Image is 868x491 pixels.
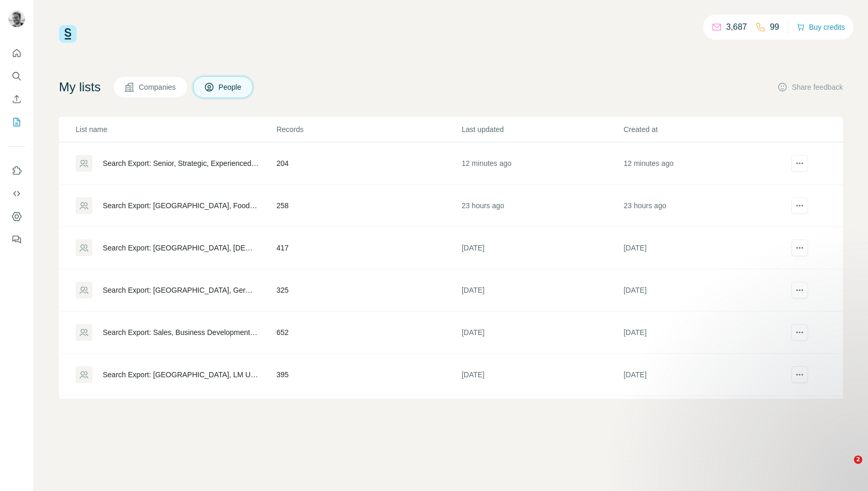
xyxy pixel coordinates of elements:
[276,124,461,135] p: Records
[461,142,623,185] td: 12 minutes ago
[276,142,461,185] td: 204
[8,113,25,131] button: My lists
[833,456,858,481] iframe: Intercom live chat
[103,243,259,253] div: Search Export: [GEOGRAPHIC_DATA], [DEMOGRAPHIC_DATA] Operators from Eurotrip for Surfe - [DATE] 0...
[623,312,785,354] td: [DATE]
[103,327,259,338] div: Search Export: Sales, Business Development, Entrepreneurship, Media and Communication, 3 to 5 yea...
[462,124,623,135] p: Last updated
[461,269,623,312] td: [DATE]
[219,82,243,92] span: People
[791,197,808,214] button: actions
[103,369,259,380] div: Search Export: [GEOGRAPHIC_DATA], LM Upload / Guide - [DATE] 17:22
[461,354,623,396] td: [DATE]
[461,185,623,227] td: 23 hours ago
[276,312,461,354] td: 652
[854,456,862,464] span: 2
[770,21,779,33] p: 99
[8,44,25,63] button: Quick start
[623,124,785,135] p: Created at
[76,124,275,135] p: List name
[791,282,808,298] button: actions
[8,207,25,226] button: Dashboard
[8,10,25,27] img: Avatar
[276,185,461,227] td: 258
[276,354,461,396] td: 395
[8,161,25,180] button: Use Surfe on LinkedIn
[791,324,808,341] button: actions
[461,227,623,269] td: [DATE]
[139,82,177,92] span: Companies
[103,285,259,295] div: Search Export: [GEOGRAPHIC_DATA], German Operators from Eurotrip for Surfe - [DATE] 09:10
[777,82,843,92] button: Share feedback
[623,354,785,396] td: [DATE]
[623,185,785,227] td: 23 hours ago
[461,312,623,354] td: [DATE]
[276,396,461,438] td: 83
[8,230,25,249] button: Feedback
[726,21,747,33] p: 3,687
[797,20,845,34] button: Buy credits
[623,396,785,438] td: [DATE]
[623,142,785,185] td: 12 minutes ago
[59,79,101,95] h4: My lists
[276,269,461,312] td: 325
[461,396,623,438] td: [DATE]
[59,25,77,43] img: Surfe Logo
[623,269,785,312] td: [DATE]
[103,200,259,211] div: Search Export: [GEOGRAPHIC_DATA], Food and Beverage Services, Food and Beverage Manufacturing, Ho...
[8,184,25,203] button: Use Surfe API
[791,155,808,172] button: actions
[8,67,25,86] button: Search
[276,227,461,269] td: 417
[623,227,785,269] td: [DATE]
[791,239,808,256] button: actions
[103,158,259,169] div: Search Export: Senior, Strategic, Experienced Manager, Director, Vice President, CXO, Owner / Par...
[8,90,25,109] button: Enrich CSV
